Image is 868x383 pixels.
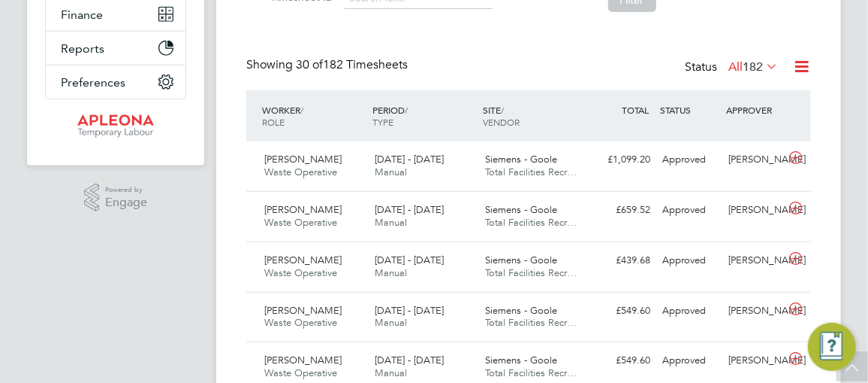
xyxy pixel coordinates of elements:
button: Engage Resource Center [808,323,856,371]
span: [PERSON_NAME] [264,354,342,366]
span: Total Facilities Recr… [485,266,577,279]
div: Approved [656,198,722,223]
span: [PERSON_NAME] [264,203,342,216]
span: [DATE] - [DATE] [375,203,444,216]
span: Siemens - Goole [485,354,557,366]
span: / [501,104,504,116]
span: Total Facilities Recr… [485,166,577,178]
span: Waste Operative [264,316,337,329]
div: Status [685,57,781,78]
span: Total Facilities Recr… [485,366,577,379]
div: Approved [656,248,722,273]
span: [DATE] - [DATE] [375,153,444,166]
span: Siemens - Goole [485,153,557,166]
div: £439.68 [590,248,656,273]
span: ROLE [262,116,285,128]
div: £549.60 [590,348,656,373]
div: Approved [656,147,722,172]
span: TOTAL [622,104,649,116]
div: APPROVER [722,96,788,123]
label: All [728,59,778,74]
span: [DATE] - [DATE] [375,354,444,366]
div: STATUS [656,96,722,123]
div: [PERSON_NAME] [722,348,788,373]
span: Waste Operative [264,166,337,178]
span: Powered by [105,184,147,196]
div: [PERSON_NAME] [722,299,788,324]
span: 182 Timesheets [296,57,408,72]
span: TYPE [372,116,393,128]
span: [PERSON_NAME] [264,254,342,266]
span: / [405,104,408,116]
span: [DATE] - [DATE] [375,254,444,266]
span: Manual [375,266,407,279]
div: £1,099.20 [590,147,656,172]
span: Manual [375,166,407,178]
a: Go to home page [45,114,186,138]
span: 30 of [296,57,323,72]
span: Finance [61,8,103,22]
span: Waste Operative [264,366,337,379]
span: Reports [61,41,104,56]
span: Engage [105,196,147,209]
a: Powered byEngage [84,184,148,212]
button: Reports [46,32,185,65]
span: Total Facilities Recr… [485,216,577,229]
span: [PERSON_NAME] [264,304,342,317]
span: Total Facilities Recr… [485,316,577,329]
span: [PERSON_NAME] [264,153,342,166]
span: / [300,104,303,116]
div: PERIOD [369,96,479,135]
span: Siemens - Goole [485,304,557,317]
span: 182 [743,59,763,74]
div: £659.52 [590,198,656,223]
span: Siemens - Goole [485,203,557,216]
span: Waste Operative [264,216,337,229]
img: apleona-logo-retina.png [77,114,154,138]
div: WORKER [258,96,369,135]
span: Manual [375,216,407,229]
div: £549.60 [590,299,656,324]
span: Preferences [61,75,125,90]
div: SITE [479,96,589,135]
div: [PERSON_NAME] [722,198,788,223]
div: Showing [246,57,411,73]
span: Manual [375,316,407,329]
span: [DATE] - [DATE] [375,304,444,317]
div: [PERSON_NAME] [722,147,788,172]
div: Approved [656,348,722,373]
span: Siemens - Goole [485,254,557,266]
button: Preferences [46,65,185,99]
span: Waste Operative [264,266,337,279]
div: Approved [656,299,722,324]
div: [PERSON_NAME] [722,248,788,273]
span: VENDOR [483,116,520,128]
span: Manual [375,366,407,379]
